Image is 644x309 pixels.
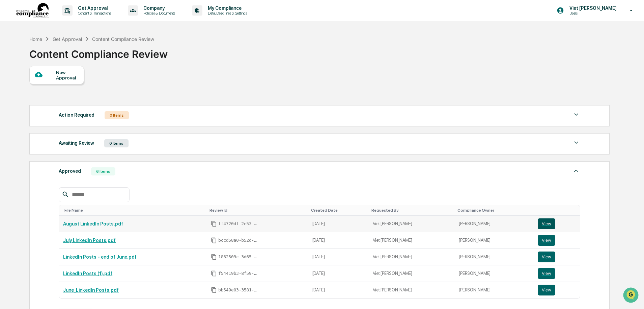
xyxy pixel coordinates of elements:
[105,111,129,119] div: 0 Items
[218,238,259,243] span: bccd58a0-b52d-44ac-a92b-7c814e16bc25
[218,287,259,293] span: bb549e03-3581-45ff-a489-e30f65fa583c
[538,252,576,262] a: View
[63,254,137,260] a: LinkedIn Posts - end of June.pdf
[59,167,81,175] div: Approved
[67,115,82,120] span: Pylon
[572,139,580,147] img: caret
[49,86,54,91] div: 🗄️
[211,254,217,260] span: Copy Id
[455,282,533,298] td: [PERSON_NAME]
[211,270,217,277] span: Copy Id
[539,208,578,213] div: Toggle SortBy
[369,282,455,298] td: Viet [PERSON_NAME]
[59,111,94,119] div: Action Required
[7,99,12,104] div: 🔎
[73,11,114,16] p: Content & Transactions
[308,216,369,232] td: [DATE]
[104,139,129,147] div: 0 Items
[455,249,533,265] td: [PERSON_NAME]
[622,287,641,305] iframe: Open customer support
[572,167,580,175] img: caret
[369,265,455,282] td: Viet [PERSON_NAME]
[92,36,154,42] div: Content Compliance Review
[371,208,452,213] div: Toggle SortBy
[202,5,250,11] p: My Compliance
[369,249,455,265] td: Viet [PERSON_NAME]
[564,5,620,11] p: Viet [PERSON_NAME]
[308,232,369,249] td: [DATE]
[56,85,84,92] span: Attestations
[48,114,82,120] a: Powered byPylon
[218,221,259,227] span: ff4720df-2e53-4698-96f9-25a93e093d73
[209,208,305,213] div: Toggle SortBy
[63,287,119,293] a: June_LinkedIn Posts.pdf
[572,111,580,119] img: caret
[59,139,94,147] div: Awaiting Review
[211,287,217,293] span: Copy Id
[538,218,576,229] a: View
[538,268,555,279] button: View
[91,167,115,175] div: 6 Items
[369,232,455,249] td: Viet [PERSON_NAME]
[538,285,576,295] a: View
[564,11,620,16] p: Users
[457,208,531,213] div: Toggle SortBy
[455,216,533,232] td: [PERSON_NAME]
[53,36,82,42] div: Get Approval
[73,5,114,11] p: Get Approval
[13,85,44,92] span: Preclearance
[218,271,259,276] span: f54419b3-8f59-4cb5-b5ae-af1b25bd6a50
[18,31,111,38] input: Clear
[538,268,576,279] a: View
[138,11,178,16] p: Policies & Documents
[211,221,217,227] span: Copy Id
[308,282,369,298] td: [DATE]
[308,249,369,265] td: [DATE]
[455,265,533,282] td: [PERSON_NAME]
[455,232,533,249] td: [PERSON_NAME]
[13,98,43,105] span: Data Lookup
[538,218,555,229] button: View
[138,5,178,11] p: Company
[56,70,79,80] div: New Approval
[211,237,217,243] span: Copy Id
[538,235,576,246] a: View
[115,54,123,62] button: Start new chat
[311,208,366,213] div: Toggle SortBy
[29,43,168,60] div: Content Compliance Review
[202,11,250,16] p: Data, Deadlines & Settings
[7,86,12,91] div: 🖐️
[46,82,86,95] a: 🗄️Attestations
[7,52,19,64] img: 1746055101610-c473b297-6a78-478c-a979-82029cc54cd1
[23,52,111,58] div: Start new chat
[63,238,116,243] a: July LinkedIn Posts.pdf
[7,14,123,25] p: How can we help?
[538,252,555,262] button: View
[4,82,46,95] a: 🖐️Preclearance
[538,285,555,295] button: View
[538,235,555,246] button: View
[23,58,85,64] div: We're available if you need us!
[369,216,455,232] td: Viet [PERSON_NAME]
[16,3,49,18] img: logo
[308,265,369,282] td: [DATE]
[63,271,112,276] a: LinkedIn Posts (1).pdf
[4,95,45,108] a: 🔎Data Lookup
[29,36,42,42] div: Home
[218,254,259,260] span: 1862503c-3d65-44a7-8635-f0ba53bbe0fa
[64,208,204,213] div: Toggle SortBy
[63,221,123,227] a: August LinkedIn Posts.pdf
